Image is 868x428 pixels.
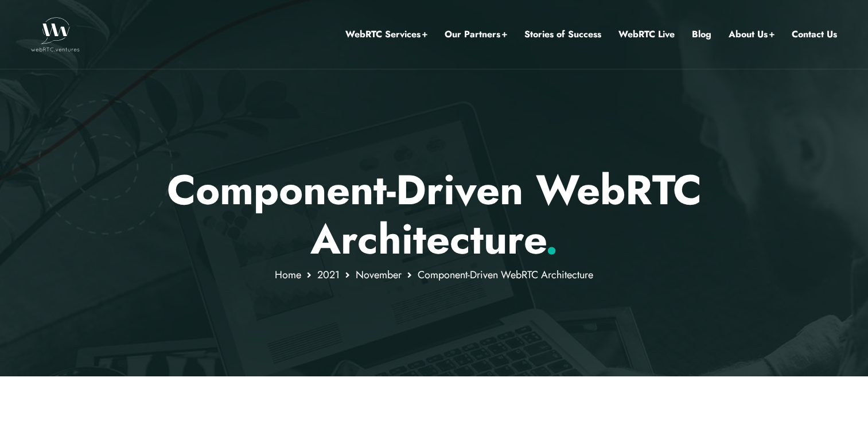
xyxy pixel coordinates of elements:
[545,209,558,269] span: .
[356,267,402,282] a: November
[418,267,593,282] span: Component-Driven WebRTC Architecture
[345,27,427,42] a: WebRTC Services
[317,267,340,282] a: 2021
[692,27,711,42] a: Blog
[792,27,837,42] a: Contact Us
[524,27,601,42] a: Stories of Success
[729,27,774,42] a: About Us
[98,165,770,264] p: Component-Driven WebRTC Architecture
[445,27,507,42] a: Our Partners
[618,27,675,42] a: WebRTC Live
[275,267,301,282] a: Home
[31,17,80,52] img: WebRTC.ventures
